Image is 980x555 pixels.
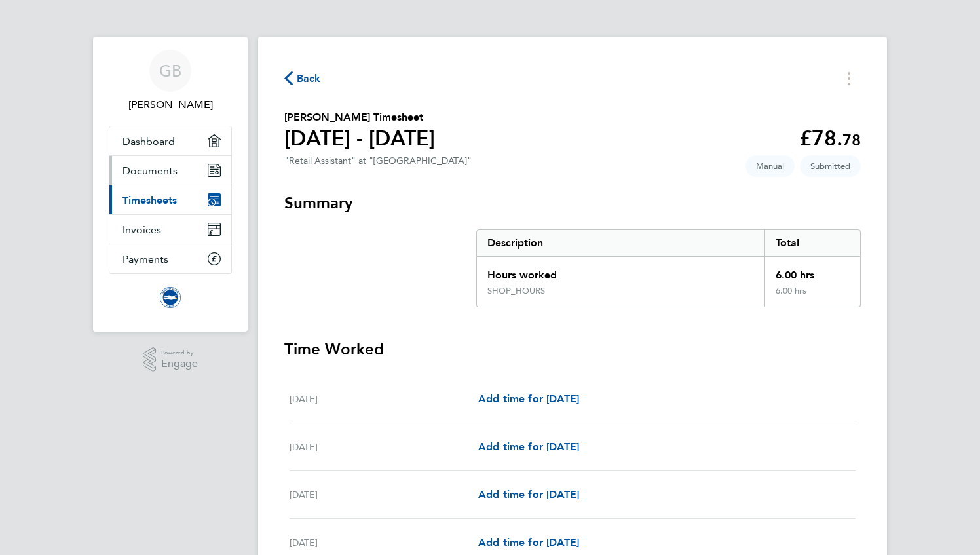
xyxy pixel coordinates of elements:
[284,339,861,360] h3: Time Worked
[478,488,579,501] span: Add time for [DATE]
[143,347,198,372] a: Powered byEngage
[764,286,860,307] div: 6.00 hrs
[476,229,861,307] div: Summary
[122,164,178,177] span: Documents
[290,439,478,455] div: [DATE]
[122,253,168,265] span: Payments
[93,37,248,332] nav: Main navigation
[478,439,579,455] a: Add time for [DATE]
[477,257,764,286] div: Hours worked
[764,230,860,256] div: Total
[478,440,579,453] span: Add time for [DATE]
[109,97,232,113] span: George Burford
[478,487,579,503] a: Add time for [DATE]
[109,156,231,185] a: Documents
[284,155,472,166] div: "Retail Assistant" at "[GEOGRAPHIC_DATA]"
[478,391,579,407] a: Add time for [DATE]
[799,126,861,151] app-decimal: £78.
[109,244,231,273] a: Payments
[284,193,861,214] h3: Summary
[160,287,181,308] img: brightonandhovealbion-logo-retina.png
[477,230,764,256] div: Description
[478,536,579,548] span: Add time for [DATE]
[478,392,579,405] span: Add time for [DATE]
[109,50,232,113] a: GB[PERSON_NAME]
[284,109,435,125] h2: [PERSON_NAME] Timesheet
[109,215,231,244] a: Invoices
[764,257,860,286] div: 6.00 hrs
[109,185,231,214] a: Timesheets
[745,155,795,177] span: This timesheet was manually created.
[290,535,478,550] div: [DATE]
[800,155,861,177] span: This timesheet is Submitted.
[284,125,435,151] h1: [DATE] - [DATE]
[842,130,861,149] span: 78
[122,194,177,206] span: Timesheets
[290,487,478,503] div: [DATE]
[487,286,545,296] div: SHOP_HOURS
[159,62,181,79] span: GB
[297,71,321,86] span: Back
[284,70,321,86] button: Back
[290,391,478,407] div: [DATE]
[837,68,861,88] button: Timesheets Menu
[161,358,198,370] span: Engage
[122,223,161,236] span: Invoices
[122,135,175,147] span: Dashboard
[161,347,198,358] span: Powered by
[109,126,231,155] a: Dashboard
[109,287,232,308] a: Go to home page
[478,535,579,550] a: Add time for [DATE]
